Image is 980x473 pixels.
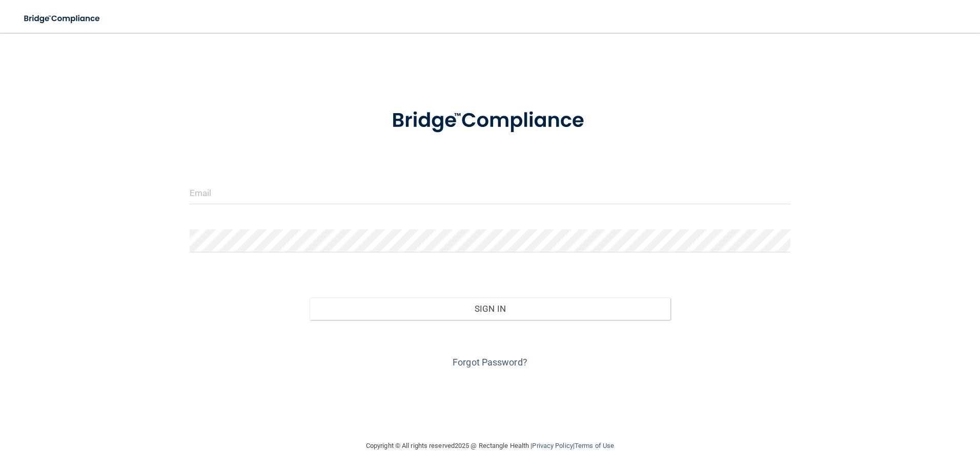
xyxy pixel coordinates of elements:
[310,297,670,320] button: Sign In
[15,8,110,29] img: bridge_compliance_login_screen.278c3ca4.svg
[575,442,614,449] a: Terms of Use
[371,94,609,147] img: bridge_compliance_login_screen.278c3ca4.svg
[190,181,791,204] input: Email
[303,429,677,462] div: Copyright © All rights reserved 2025 @ Rectangle Health | |
[453,357,527,368] a: Forgot Password?
[532,442,573,449] a: Privacy Policy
